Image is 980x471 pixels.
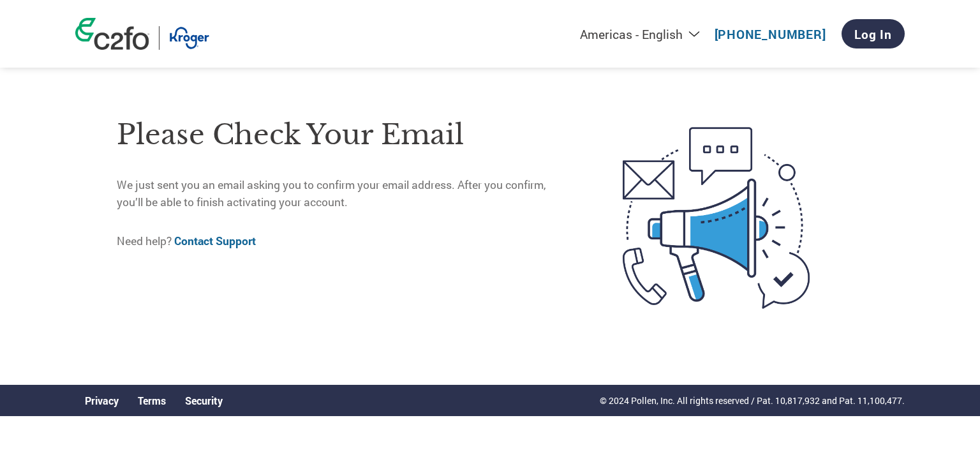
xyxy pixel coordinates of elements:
[569,104,863,331] img: open-email
[138,394,166,407] a: Terms
[117,114,569,156] h1: Please check your email
[169,26,209,50] img: Kroger
[75,18,149,50] img: c2fo logo
[117,177,569,211] p: We just sent you an email asking you to confirm your email address. After you confirm, you’ll be ...
[174,234,256,248] a: Contact Support
[185,394,223,407] a: Security
[117,233,569,250] p: Need help?
[85,394,119,407] a: Privacy
[600,394,905,407] p: © 2024 Pollen, Inc. All rights reserved / Pat. 10,817,932 and Pat. 11,100,477.
[842,19,905,49] a: Log In
[715,26,826,42] a: [PHONE_NUMBER]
